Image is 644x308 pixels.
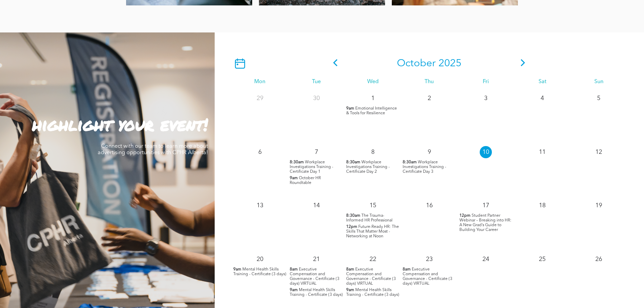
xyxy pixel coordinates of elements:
[290,288,298,292] span: 9am
[344,79,401,85] div: Wed
[423,146,435,158] p: 9
[367,146,379,158] p: 8
[232,79,288,85] div: Mon
[346,225,399,238] span: Future-Ready HR: The Skills That Matter Most - Networking at Noon
[310,92,323,104] p: 30
[290,160,333,174] span: Workplace Investigations Training - Certificate Day 1
[397,58,436,69] span: October
[480,253,492,265] p: 24
[459,214,511,232] span: Student Partner Webinar – Breaking into HR: A New Grad’s Guide to Building Your Career
[290,267,298,272] span: 8am
[367,253,379,265] p: 22
[346,106,397,115] span: Emotional Intelligence & Tools for Resilience
[346,106,354,111] span: 9am
[290,176,321,185] span: October HR Roundtable
[233,267,241,272] span: 9am
[458,79,514,85] div: Fri
[423,253,435,265] p: 23
[290,267,339,286] span: Executive Compensation and Governance - Certificate (3 days) VIRTUAL
[288,79,344,85] div: Tue
[423,199,435,212] p: 16
[254,92,266,104] p: 29
[403,267,411,272] span: 8am
[438,58,461,69] span: 2025
[346,214,392,222] span: The Trauma-Informed HR Professional
[536,199,548,212] p: 18
[310,253,323,265] p: 21
[403,160,446,174] span: Workplace Investigations Training - Certificate Day 3
[480,146,492,158] p: 10
[346,267,396,286] span: Executive Compensation and Governance - Certificate (3 days) VIRTUAL
[346,224,357,229] span: 12pm
[32,112,208,136] strong: highlight your event!
[310,199,323,212] p: 14
[346,213,360,218] span: 8:30am
[254,253,266,265] p: 20
[290,160,304,165] span: 8:30am
[346,288,354,292] span: 9am
[346,160,360,165] span: 8:30am
[346,288,399,297] span: Mental Health Skills Training - Certificate (3 days)
[571,79,627,85] div: Sun
[98,144,208,156] span: Connect with our team to learn more about advertising opportunities with CPHR Alberta!
[401,79,457,85] div: Thu
[480,199,492,212] p: 17
[233,267,286,276] span: Mental Health Skills Training - Certificate (3 days)
[367,199,379,212] p: 15
[290,288,343,297] span: Mental Health Skills Training - Certificate (3 days)
[536,253,548,265] p: 25
[310,146,323,158] p: 7
[536,146,548,158] p: 11
[403,267,452,286] span: Executive Compensation and Governance - Certificate (3 days) VIRTUAL
[254,199,266,212] p: 13
[346,160,390,174] span: Workplace Investigations Training - Certificate Day 2
[593,253,605,265] p: 26
[459,213,471,218] span: 12pm
[254,146,266,158] p: 6
[514,79,571,85] div: Sat
[367,92,379,104] p: 1
[403,160,417,165] span: 8:30am
[593,146,605,158] p: 12
[480,92,492,104] p: 3
[536,92,548,104] p: 4
[290,176,298,181] span: 9am
[346,267,354,272] span: 8am
[593,199,605,212] p: 19
[423,92,435,104] p: 2
[593,92,605,104] p: 5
